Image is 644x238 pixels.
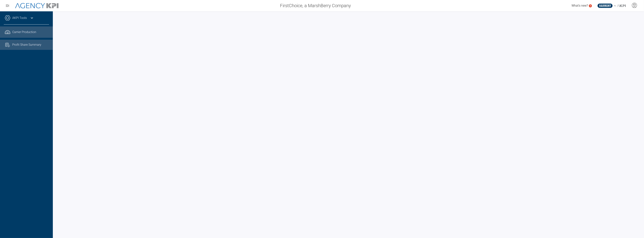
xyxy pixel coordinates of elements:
a: 5 [589,4,592,7]
span: What's new? [572,4,588,7]
span: FirstChoice, a MarshBerry Company [280,2,351,9]
img: AgencyKPI [15,3,58,8]
a: AKPI Tools [12,16,27,20]
text: 5 [590,5,591,7]
span: Carrier Production [12,30,36,34]
span: Profit Share Summary [12,42,41,47]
